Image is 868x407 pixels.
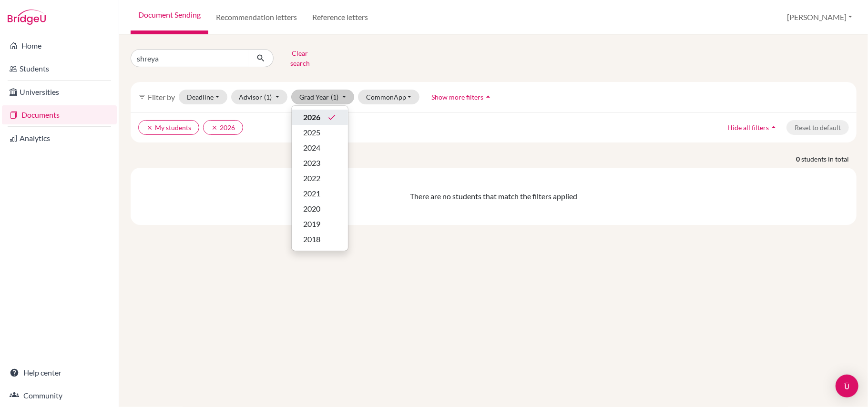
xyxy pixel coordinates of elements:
[331,93,338,101] span: (1)
[727,123,769,132] span: Hide all filters
[2,36,117,55] a: Home
[138,93,146,101] i: filter_list
[303,112,320,123] span: 2026
[2,82,117,102] a: Universities
[303,142,320,153] span: 2024
[483,92,493,102] i: arrow_drop_up
[303,203,320,214] span: 2020
[292,155,348,171] button: 2023
[719,120,786,135] button: Hide all filtersarrow_drop_up
[211,124,218,131] i: clear
[769,122,778,132] i: arrow_drop_up
[292,140,348,155] button: 2024
[138,120,199,135] button: clearMy students
[2,59,117,78] a: Students
[292,125,348,140] button: 2025
[786,120,849,135] button: Reset to default
[2,105,117,124] a: Documents
[292,186,348,201] button: 2021
[2,129,117,148] a: Analytics
[134,191,853,202] div: There are no students that match the filters applied
[783,8,857,26] button: [PERSON_NAME]
[327,112,337,122] i: done
[274,46,327,71] button: Clear search
[131,49,249,67] input: Find student by name...
[303,234,320,245] span: 2018
[303,188,320,199] span: 2021
[2,363,117,382] a: Help center
[796,154,801,164] strong: 0
[291,90,354,104] button: Grad Year(1)
[203,120,243,135] button: clear2026
[303,173,320,184] span: 2022
[836,375,858,397] div: Open Intercom Messenger
[292,171,348,186] button: 2022
[8,10,46,25] img: Bridge-U
[303,157,320,169] span: 2023
[358,90,420,104] button: CommonApp
[2,386,117,405] a: Community
[291,105,348,251] div: Grad Year(1)
[265,93,272,101] span: (1)
[292,232,348,247] button: 2018
[801,154,857,164] span: students in total
[292,201,348,216] button: 2020
[179,90,227,104] button: Deadline
[303,218,320,230] span: 2019
[431,93,483,101] span: Show more filters
[146,124,153,131] i: clear
[292,216,348,232] button: 2019
[148,92,175,102] span: Filter by
[303,127,320,138] span: 2025
[423,90,501,104] button: Show more filtersarrow_drop_up
[292,110,348,125] button: 2026done
[231,90,288,104] button: Advisor(1)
